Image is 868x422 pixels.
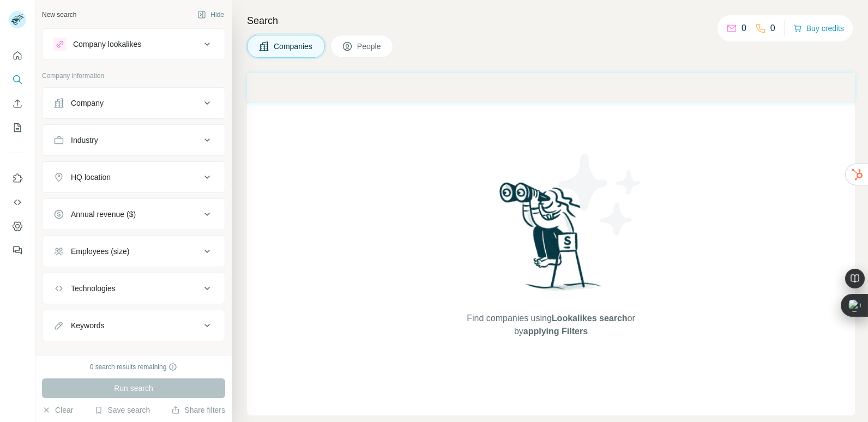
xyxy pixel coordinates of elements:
button: Keywords [43,312,225,339]
button: Use Surfe on LinkedIn [9,168,26,188]
img: Surfe Illustration - Stars [551,146,649,244]
div: Industry [71,135,98,146]
div: HQ location [71,172,111,183]
button: Share filters [171,405,225,415]
span: Companies [274,41,314,52]
button: Search [9,70,26,89]
div: Annual revenue ($) [71,209,136,220]
button: Company lookalikes [43,31,225,57]
span: applying Filters [523,327,588,336]
div: 0 search results remaining [90,362,178,372]
button: Save search [94,405,150,415]
button: Employees (size) [43,238,225,264]
p: 0 [742,22,746,35]
h4: Search [247,13,855,28]
div: Technologies [71,283,116,294]
button: Buy credits [793,21,844,36]
button: HQ location [43,164,225,190]
button: Use Surfe API [9,192,26,212]
div: Employees (size) [71,246,129,257]
span: Find companies using or by [463,312,638,338]
div: Company lookalikes [73,39,141,50]
button: Annual revenue ($) [43,201,225,227]
img: Surfe Illustration - Woman searching with binoculars [495,179,608,301]
button: My lists [9,118,26,137]
button: Dashboard [9,216,26,236]
p: Company information [42,71,225,81]
div: Keywords [71,320,104,331]
iframe: Banner [247,73,855,102]
div: New search [42,10,76,20]
div: Company [71,98,104,108]
button: Quick start [9,46,26,65]
button: Clear [42,405,73,415]
span: Lookalikes search [552,314,628,323]
button: Feedback [9,240,26,260]
span: People [357,41,382,52]
button: Hide [190,7,232,23]
button: Technologies [43,275,225,302]
p: 0 [770,22,775,35]
button: Enrich CSV [9,94,26,113]
button: Industry [43,127,225,153]
button: Company [43,90,225,116]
